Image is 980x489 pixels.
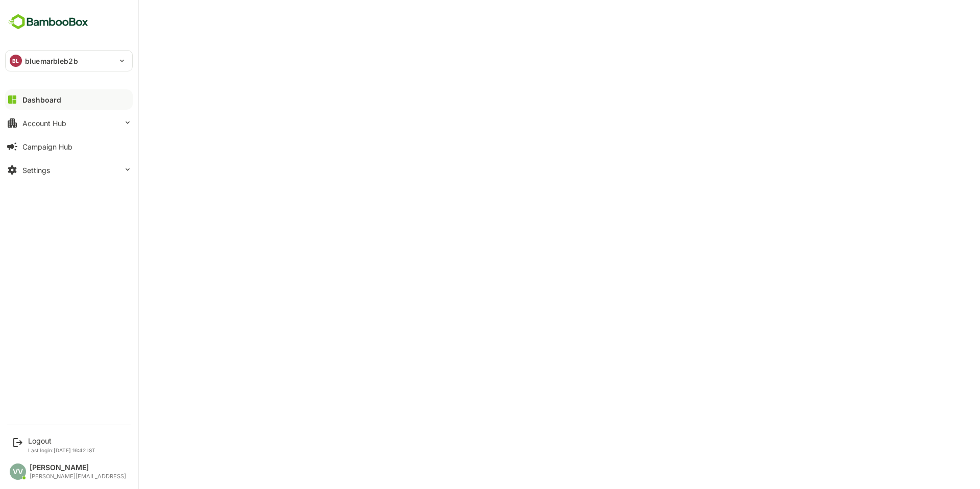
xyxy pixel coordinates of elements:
div: [PERSON_NAME] [30,463,126,472]
div: BL [10,55,22,67]
div: Dashboard [22,95,61,104]
p: bluemarbleb2b [25,56,78,66]
p: Last login: [DATE] 16:42 IST [28,447,95,453]
button: Campaign Hub [5,136,133,157]
div: Logout [28,436,95,445]
div: BLbluemarbleb2b [6,51,132,71]
button: Account Hub [5,113,133,133]
div: VV [10,463,26,480]
div: Campaign Hub [22,142,72,151]
div: Settings [22,166,50,175]
button: Settings [5,160,133,180]
div: Account Hub [22,119,66,128]
img: BambooboxFullLogoMark.5f36c76dfaba33ec1ec1367b70bb1252.svg [5,12,91,32]
button: Dashboard [5,89,133,110]
div: [PERSON_NAME][EMAIL_ADDRESS] [30,473,126,480]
